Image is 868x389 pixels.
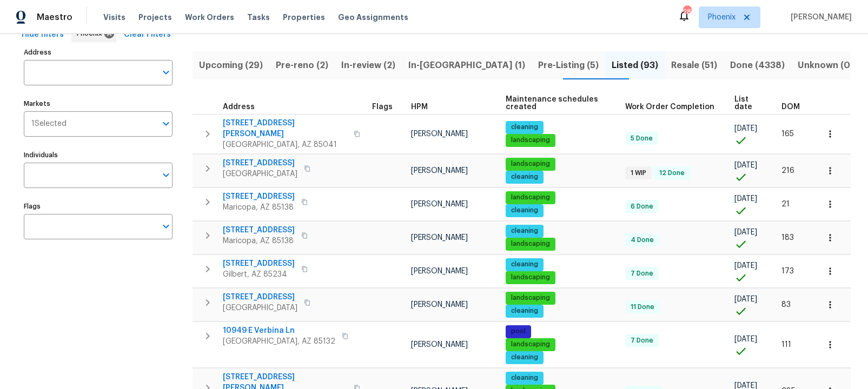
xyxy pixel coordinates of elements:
span: Visits [103,12,125,23]
span: cleaning [507,172,542,182]
span: Flags [372,103,393,111]
span: cleaning [507,353,542,362]
span: 111 [781,341,791,348]
span: Geo Assignments [338,12,408,23]
span: [STREET_ADDRESS] [223,225,295,236]
span: 6 Done [626,202,658,211]
span: [DATE] [734,125,757,132]
span: [DATE] [734,195,757,203]
span: Maestro [37,12,72,23]
span: landscaping [507,159,554,169]
span: Hide filters [22,28,64,42]
span: [STREET_ADDRESS] [223,292,297,303]
span: Pre-reno (2) [276,58,328,73]
span: Resale (51) [671,58,717,73]
span: 173 [781,267,794,275]
span: [STREET_ADDRESS] [223,258,295,269]
span: [PERSON_NAME] [411,267,468,275]
span: 11 Done [626,303,659,312]
span: [PERSON_NAME] [411,167,468,175]
span: Maintenance schedules created [506,96,607,111]
span: [STREET_ADDRESS][PERSON_NAME] [223,118,347,139]
span: [GEOGRAPHIC_DATA] [223,303,297,313]
span: cleaning [507,206,542,215]
button: Open [158,116,174,131]
span: [PERSON_NAME] [411,234,468,242]
div: 28 [683,6,691,17]
span: 4 Done [626,236,658,245]
span: [GEOGRAPHIC_DATA], AZ 85041 [223,139,347,150]
span: [PERSON_NAME] [411,130,468,138]
span: Maricopa, AZ 85138 [223,202,295,213]
span: Projects [138,12,172,23]
label: Address [24,49,173,56]
button: Clear Filters [120,25,175,45]
span: Unknown (0) [798,58,853,73]
span: [DATE] [734,296,757,303]
span: [GEOGRAPHIC_DATA] [223,169,297,179]
span: [GEOGRAPHIC_DATA], AZ 85132 [223,336,335,347]
span: cleaning [507,373,542,383]
span: landscaping [507,293,554,303]
span: 7 Done [626,336,658,345]
span: DOM [781,103,800,111]
button: Open [158,65,174,80]
span: [STREET_ADDRESS] [223,158,297,169]
span: Gilbert, AZ 85234 [223,269,295,280]
span: [PERSON_NAME] [411,200,468,208]
span: [PERSON_NAME] [786,12,852,23]
span: [PERSON_NAME] [411,301,468,308]
span: List date [734,96,763,111]
span: cleaning [507,123,542,132]
span: [PERSON_NAME] [411,341,468,348]
span: Address [223,103,255,111]
span: Done (4338) [730,58,785,73]
span: 183 [781,234,794,242]
span: [DATE] [734,162,757,169]
span: Clear Filters [124,28,171,42]
span: HPM [411,103,428,111]
span: landscaping [507,340,554,349]
span: In-[GEOGRAPHIC_DATA] (1) [408,58,525,73]
span: Properties [283,12,325,23]
span: Listed (93) [612,58,658,73]
span: Phoenix [708,12,736,23]
span: Upcoming (29) [199,58,263,73]
span: 1 WIP [626,169,651,178]
span: Work Order Completion [625,103,714,111]
label: Markets [24,100,173,107]
span: In-review (2) [341,58,395,73]
span: 216 [781,167,794,175]
span: Work Orders [185,12,234,23]
span: cleaning [507,260,542,269]
span: Pre-Listing (5) [538,58,599,73]
span: 5 Done [626,134,657,143]
span: [DATE] [734,336,757,343]
span: 7 Done [626,269,658,278]
span: 21 [781,200,790,208]
span: cleaning [507,226,542,236]
span: [STREET_ADDRESS] [223,191,295,202]
span: 83 [781,301,791,308]
button: Hide filters [17,25,68,45]
span: landscaping [507,273,554,282]
span: Maricopa, AZ 85138 [223,236,295,246]
span: [DATE] [734,262,757,270]
label: Flags [24,203,173,210]
span: 12 Done [655,169,689,178]
span: 165 [781,130,794,138]
span: 1 Selected [31,119,67,129]
span: landscaping [507,193,554,202]
span: cleaning [507,306,542,316]
button: Open [158,219,174,234]
span: [DATE] [734,229,757,236]
span: landscaping [507,239,554,249]
button: Open [158,167,174,183]
span: Tasks [247,14,270,21]
label: Individuals [24,152,173,158]
span: 10949 E Verbina Ln [223,325,335,336]
span: landscaping [507,136,554,145]
span: pool [507,327,530,336]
